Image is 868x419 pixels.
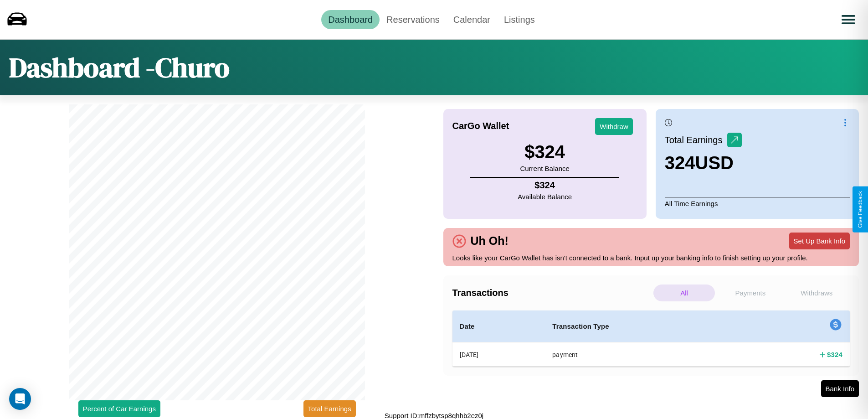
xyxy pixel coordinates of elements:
p: Payments [719,285,781,301]
h1: Dashboard - Churo [9,49,230,86]
p: Current Balance [520,162,569,175]
h4: $ 324 [518,180,572,191]
h4: Uh Oh! [466,234,513,248]
table: simple table [452,310,850,367]
div: Open Intercom Messenger [9,388,31,410]
p: All [653,285,715,301]
h3: $ 324 [520,142,569,162]
h3: 324 USD [665,153,742,173]
th: payment [545,342,742,367]
button: Bank Info [821,380,859,397]
p: Total Earnings [665,132,727,148]
button: Percent of Car Earnings [78,400,160,417]
a: Listings [497,10,542,29]
h4: $ 324 [827,350,842,359]
p: Looks like your CarGo Wallet has isn't connected to a bank. Input up your banking info to finish ... [452,252,850,264]
h4: Transaction Type [552,321,734,332]
a: Reservations [380,10,447,29]
p: Withdraws [786,285,847,301]
h4: Date [460,321,538,332]
p: Available Balance [518,191,572,203]
h4: CarGo Wallet [452,121,509,131]
button: Set Up Bank Info [789,233,850,249]
a: Calendar [447,10,497,29]
h4: Transactions [452,288,651,298]
div: Give Feedback [857,191,863,228]
button: Open menu [836,7,861,32]
th: [DATE] [452,342,545,367]
button: Withdraw [595,118,633,135]
p: All Time Earnings [665,197,850,210]
button: Total Earnings [303,400,356,417]
a: Dashboard [321,10,380,29]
